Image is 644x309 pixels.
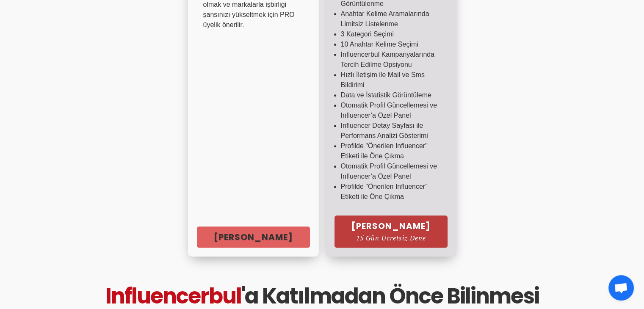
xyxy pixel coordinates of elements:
[197,226,310,248] a: [PERSON_NAME]
[341,182,441,202] li: Profilde "Önerilen Influencer" Etiketi ile Öne Çıkma
[341,50,441,70] li: Influencerbul Kampanyalarında Tercih Edilme Opsiyonu
[334,215,448,248] a: [PERSON_NAME]15 Gün Ücretsiz Dene
[341,29,441,39] li: 3 Kategori Seçimi
[341,70,441,90] li: Hızlı İletişim ile Mail ve Sms Bildirimi
[351,235,431,241] span: 15 Gün Ücretsiz Dene
[341,121,441,141] li: Influencer Detay Sayfası ile Performans Analizi Gösterimi
[341,39,441,50] li: 10 Anahtar Kelime Seçimi
[341,9,441,29] li: Anahtar Kelime Aramalarında Limitsiz Listelenme
[341,90,441,100] li: Data ve İstatistik Görüntüleme
[608,275,634,301] div: Açık sohbet
[341,100,441,121] li: Otomatik Profil Güncellemesi ve Influencer’a Özel Panel
[341,141,441,161] li: Profilde "Önerilen Influencer" Etiketi ile Öne Çıkma
[341,161,441,182] li: Otomatik Profil Güncellemesi ve Influencer’a Özel Panel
